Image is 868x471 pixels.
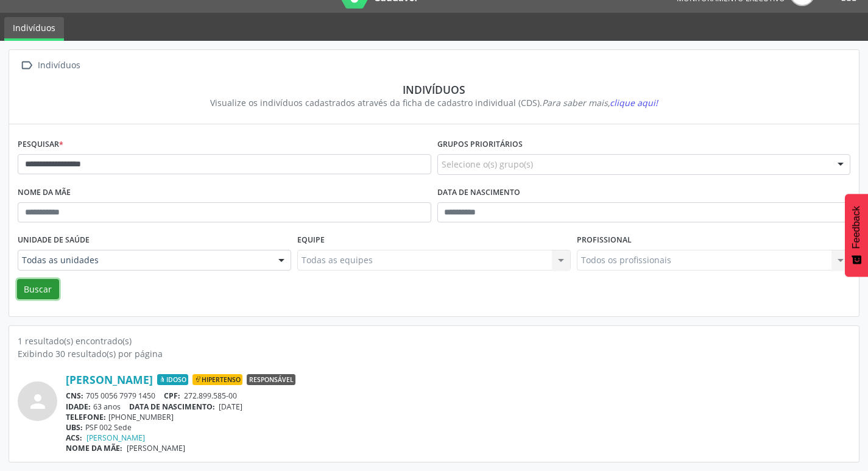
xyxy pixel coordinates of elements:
span: CNS: [66,391,83,401]
div: Visualize os indivíduos cadastrados através da ficha de cadastro individual (CDS). [26,96,842,109]
i:  [18,57,35,74]
label: Equipe [297,231,325,250]
span: IDADE: [66,402,91,412]
span: [PERSON_NAME] [127,443,185,453]
label: Unidade de saúde [18,231,90,250]
div: PSF 002 Sede [66,422,850,433]
label: Nome da mãe [18,183,71,202]
span: [DATE] [219,402,242,412]
i: Para saber mais, [542,97,658,108]
div: Exibindo 30 resultado(s) por página [18,347,850,360]
label: Data de nascimento [437,183,520,202]
span: Idoso [157,374,188,385]
span: UBS: [66,422,83,433]
span: NOME DA MÃE: [66,443,122,453]
div: 705 0056 7979 1450 [66,391,850,401]
div: Indivíduos [35,57,82,74]
span: Feedback [851,206,862,249]
a: [PERSON_NAME] [66,373,153,386]
label: Profissional [577,231,632,250]
label: Grupos prioritários [437,135,523,154]
button: Buscar [17,279,59,300]
a: Indivíduos [4,17,64,41]
div: Indivíduos [26,83,842,96]
span: Responsável [247,374,295,385]
div: 1 resultado(s) encontrado(s) [18,335,850,347]
span: DATA DE NASCIMENTO: [129,402,215,412]
span: Selecione o(s) grupo(s) [442,158,533,171]
span: ACS: [66,433,82,443]
button: Feedback - Mostrar pesquisa [845,194,868,277]
a: [PERSON_NAME] [86,433,145,443]
span: TELEFONE: [66,412,106,422]
span: 272.899.585-00 [184,391,237,401]
div: [PHONE_NUMBER] [66,412,850,422]
span: CPF: [164,391,180,401]
i: person [27,391,49,413]
span: Todas as unidades [22,254,266,266]
label: Pesquisar [18,135,63,154]
span: clique aqui! [610,97,658,108]
span: Hipertenso [192,374,242,385]
a:  Indivíduos [18,57,82,74]
div: 63 anos [66,402,850,412]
